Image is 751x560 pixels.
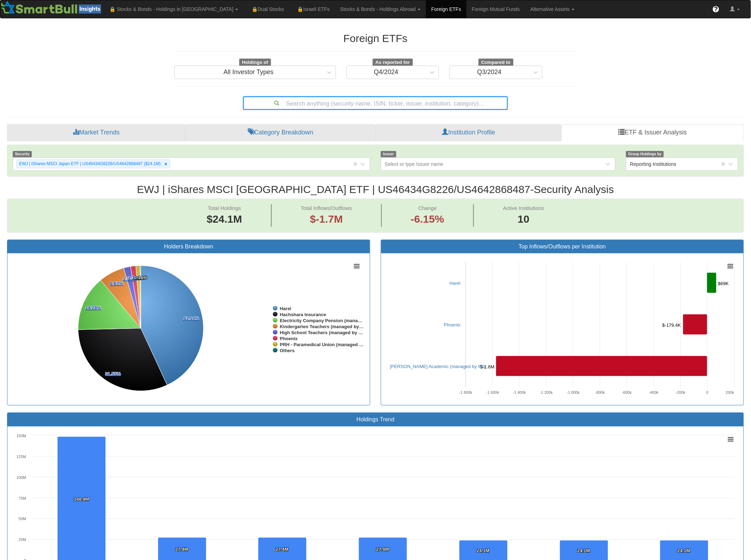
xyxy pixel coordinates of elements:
[74,496,89,502] tspan: 148.9M
[19,517,26,521] text: 50M
[707,390,709,395] text: 0
[467,0,525,18] a: Foreign Mutual Funds
[649,390,659,395] text: -400k
[450,281,461,286] a: Harel
[276,547,288,552] tspan: 27.4M
[7,124,185,141] a: Market Trends
[105,371,121,377] tspan: 31.55%
[479,59,513,66] span: Compared to
[280,312,326,317] tspan: Hachshara Insurance
[426,0,467,18] a: Foreign ETFs
[480,364,494,369] tspan: $-1.6M
[174,32,577,44] h2: Foreign ETFs
[244,97,507,109] div: Search anything (security name, ISIN, ticker, issuer, institution, category)...
[13,243,365,250] h3: Holders Breakdown
[16,434,26,438] text: 150M
[16,475,26,480] text: 100M
[622,390,632,395] text: -600k
[280,306,292,311] tspan: Harel
[335,0,426,18] a: Stocks & Bonds - Holdings Abroad
[513,390,526,395] tspan: -1 400k
[374,69,398,76] div: Q4/2024
[184,316,199,321] tspan: 43.10%
[477,69,501,76] div: Q3/2024
[280,336,298,341] tspan: Phoenix
[13,416,738,423] h3: Holdings Trend
[595,390,605,395] text: -800k
[16,454,26,459] text: 125M
[289,0,335,18] a: 🔒Israeli ETFs
[411,212,444,227] span: -6.15%
[676,390,686,395] text: -200k
[561,124,744,141] a: ETF & Issuer Analysis
[110,281,123,286] tspan: 6.67%
[310,213,343,225] span: $-1.7M
[19,496,26,500] text: 75M
[223,69,274,76] div: All Investor Types
[459,390,473,395] tspan: -1 800k
[662,323,681,328] tspan: $-179.4K
[244,0,289,18] a: 🔒Dual Stocks
[17,160,162,168] div: EWJ | iShares MSCI Japan ETF | US46434G8226/US4642868487 ($24.1M)
[132,275,145,280] tspan: 1.11%
[567,390,580,395] tspan: -1 000k
[577,548,590,554] tspan: 24.1M
[13,151,32,157] span: Security
[104,0,244,18] a: 🔒 Stocks & Bonds - Holdings in [GEOGRAPHIC_DATA]
[376,547,389,552] tspan: 27.4M
[525,0,580,18] a: Alternative Assets
[280,330,363,335] tspan: High School Teachers (managed by …
[175,547,188,552] tspan: 27.4M
[280,318,362,323] tspan: Electricity Company Pension (mana…
[477,548,489,554] tspan: 24.1M
[444,322,461,327] a: Phoenix
[707,0,725,18] a: ?
[280,342,364,347] tspan: PRH - Paramedical Union (managed …
[726,390,734,395] text: 200k
[301,205,352,211] span: Total Inflows/Outflows
[239,59,271,66] span: Holdings of
[207,213,242,225] span: $24.1M
[418,205,437,211] span: Change
[503,212,544,227] span: 10
[134,275,147,280] tspan: 0.16%
[123,276,136,282] tspan: 1.79%
[280,324,364,329] tspan: Kindergarten Teachers (managed by…
[385,161,444,168] div: Select or type Issuer name
[630,161,677,168] div: Reporting Institutions
[503,205,544,211] span: Active Institutions
[19,538,26,542] text: 25M
[626,151,664,157] span: Group Holdings by
[376,124,562,141] a: Institution Profile
[0,0,104,14] img: Smartbull
[7,183,744,195] h2: EWJ | iShares MSCI [GEOGRAPHIC_DATA] ETF | US46434G8226/US4642868487 - Security Analysis
[280,348,295,353] tspan: Others
[85,305,101,311] tspan: 14.28%
[185,124,376,141] a: Category Breakdown
[718,281,729,286] tspan: $69K
[678,548,690,554] tspan: 24.1M
[714,6,718,13] span: ?
[381,151,396,157] span: Issuer
[540,390,553,395] tspan: -1 200k
[128,275,141,281] tspan: 1.34%
[208,205,241,211] span: Total Holdings
[486,390,499,395] tspan: -1 600k
[373,59,413,66] span: As reported for
[390,364,485,369] a: [PERSON_NAME] Academic (managed by IBI)
[386,243,738,250] h3: Top Inflows/Outflows per Institution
